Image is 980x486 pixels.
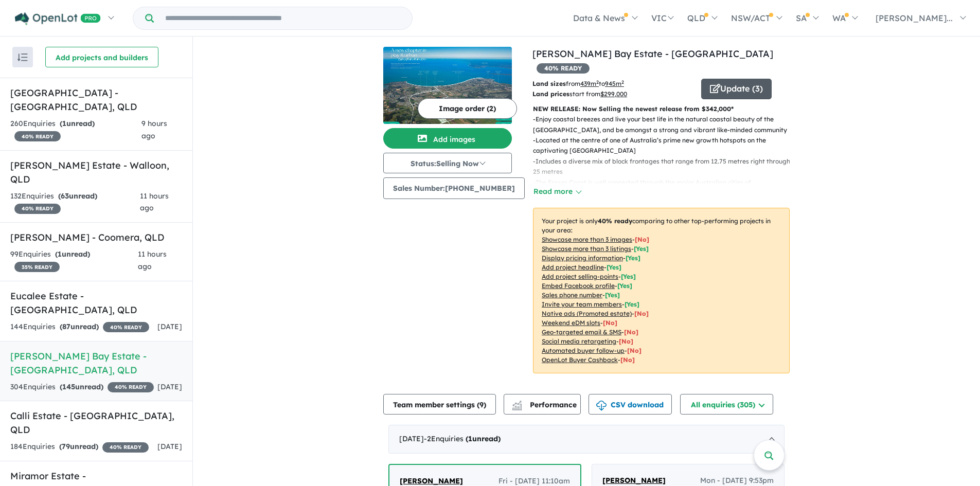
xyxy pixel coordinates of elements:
[532,48,773,60] a: [PERSON_NAME] Bay Estate - [GEOGRAPHIC_DATA]
[10,118,141,142] div: 260 Enquir ies
[59,442,98,451] strong: ( unread)
[621,79,624,85] sup: 2
[141,119,167,140] span: 9 hours ago
[10,409,182,437] h5: Calli Estate - [GEOGRAPHIC_DATA] , QLD
[10,441,149,453] div: 184 Enquir ies
[61,191,69,201] span: 63
[680,394,773,415] button: All enquiries (305)
[533,177,798,199] p: - The Fraser Coast is well connected through the major Australian cities of [GEOGRAPHIC_DATA] and...
[103,322,149,332] span: 40 % READY
[532,89,693,99] p: start from
[383,177,525,199] button: Sales Number:[PHONE_NUMBER]
[634,245,649,253] span: [ Yes ]
[138,249,167,271] span: 11 hours ago
[62,442,70,451] span: 79
[542,300,622,308] u: Invite your team members
[542,245,631,253] u: Showcase more than 3 listings
[513,400,577,409] span: Performance
[533,135,798,156] p: - Located at the centre of one of Australia’s prime new growth hotspots on the captivating [GEOGR...
[58,249,62,259] span: 1
[621,273,636,280] span: [ Yes ]
[542,254,623,262] u: Display pricing information
[533,114,798,135] p: - Enjoy coastal breezes and live your best life in the natural coastal beauty of the [GEOGRAPHIC_...
[607,263,621,271] span: [ Yes ]
[10,321,149,333] div: 144 Enquir ies
[627,347,642,354] span: [No]
[542,282,615,290] u: Embed Facebook profile
[156,7,410,29] input: Try estate name, suburb, builder or developer
[600,90,627,98] u: $ 299,000
[537,63,590,74] span: 40 % READY
[383,394,496,415] button: Team member settings (9)
[603,319,617,327] span: [No]
[468,434,472,443] span: 1
[580,80,599,87] u: 439 m
[542,337,616,345] u: Social media retargeting
[542,356,618,364] u: OpenLot Buyer Cashback
[157,442,182,451] span: [DATE]
[418,98,517,119] button: Image order (2)
[701,79,772,99] button: Update (3)
[102,442,149,453] span: 40 % READY
[14,131,61,141] span: 40 % READY
[479,400,484,409] span: 9
[533,156,798,177] p: - Includes a diverse mix of block frontages that range from 12.75 metres right through to 25 metres
[10,230,182,244] h5: [PERSON_NAME] - Coomera , QLD
[624,328,638,336] span: [No]
[532,79,693,89] p: from
[617,282,632,290] span: [ Yes ]
[605,291,620,299] span: [ Yes ]
[10,349,182,377] h5: [PERSON_NAME] Bay Estate - [GEOGRAPHIC_DATA] , QLD
[10,158,182,186] h5: [PERSON_NAME] Estate - Walloon , QLD
[400,476,463,485] span: [PERSON_NAME]
[10,248,138,273] div: 99 Enquir ies
[542,328,621,336] u: Geo-targeted email & SMS
[634,310,649,317] span: [No]
[619,337,633,345] span: [No]
[108,382,154,392] span: 40 % READY
[383,128,512,149] button: Add images
[10,381,154,393] div: 304 Enquir ies
[533,208,790,373] p: Your project is only comparing to other top-performing projects in your area: - - - - - - - - - -...
[15,12,101,25] img: Openlot PRO Logo White
[504,394,581,415] button: Performance
[62,322,70,331] span: 87
[589,394,672,415] button: CSV download
[533,186,581,197] button: Read more
[424,434,501,443] span: - 2 Enquir ies
[542,347,625,354] u: Automated buyer follow-up
[58,191,97,201] strong: ( unread)
[542,236,632,243] u: Showcase more than 3 images
[532,80,566,87] b: Land sizes
[599,80,624,87] span: to
[55,249,90,259] strong: ( unread)
[605,80,624,87] u: 945 m
[596,401,607,411] img: download icon
[60,119,95,128] strong: ( unread)
[10,289,182,317] h5: Eucalee Estate - [GEOGRAPHIC_DATA] , QLD
[625,300,639,308] span: [ Yes ]
[635,236,649,243] span: [ No ]
[62,119,66,128] span: 1
[10,190,140,215] div: 132 Enquir ies
[383,153,512,173] button: Status:Selling Now
[466,434,501,443] strong: ( unread)
[542,310,632,317] u: Native ads (Promoted estate)
[157,322,182,331] span: [DATE]
[542,291,602,299] u: Sales phone number
[512,401,522,406] img: line-chart.svg
[598,217,632,225] b: 40 % ready
[626,254,640,262] span: [ Yes ]
[60,382,103,391] strong: ( unread)
[14,262,60,272] span: 35 % READY
[140,191,169,213] span: 11 hours ago
[620,356,635,364] span: [No]
[542,263,604,271] u: Add project headline
[62,382,75,391] span: 145
[383,47,512,124] a: Bloom Hervey Bay Estate - Nikenbah
[157,382,182,391] span: [DATE]
[596,79,599,85] sup: 2
[542,319,600,327] u: Weekend eDM slots
[542,273,618,280] u: Add project selling-points
[14,204,61,214] span: 40 % READY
